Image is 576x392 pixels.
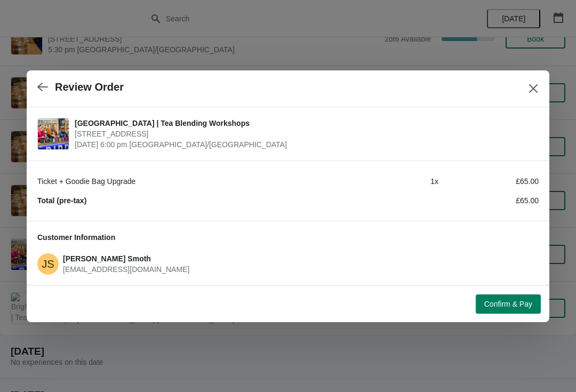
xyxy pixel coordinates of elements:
[338,176,438,187] div: 1 x
[484,300,532,308] span: Confirm & Pay
[524,79,543,98] button: Close
[75,118,533,129] span: [GEOGRAPHIC_DATA] | Tea Blending Workshops
[42,258,54,270] text: JS
[37,176,338,187] div: Ticket + Goodie Bag Upgrade
[63,265,189,274] span: [EMAIL_ADDRESS][DOMAIN_NAME]
[75,139,533,150] span: [DATE] 6:00 pm [GEOGRAPHIC_DATA]/[GEOGRAPHIC_DATA]
[37,233,115,242] span: Customer Information
[37,253,59,275] span: John
[476,294,541,314] button: Confirm & Pay
[38,118,69,149] img: Glasgow | Tea Blending Workshops | 215 Byres Road, Glasgow G12 8UD, UK | August 17 | 6:00 pm Euro...
[63,254,151,263] span: [PERSON_NAME] Smoth
[55,81,124,93] h2: Review Order
[438,176,539,187] div: £65.00
[75,129,533,139] span: [STREET_ADDRESS]
[438,195,539,206] div: £65.00
[37,196,86,205] strong: Total (pre-tax)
